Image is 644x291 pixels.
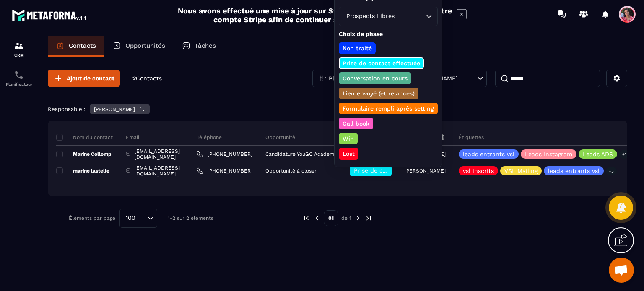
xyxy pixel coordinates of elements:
[313,214,321,222] img: prev
[123,214,138,223] span: 100
[459,134,484,141] p: Étiquettes
[48,36,104,57] a: Contacts
[94,106,135,112] p: [PERSON_NAME]
[324,210,338,226] p: 01
[48,106,86,112] p: Responsable :
[2,34,36,64] a: formationformationCRM
[463,151,514,157] p: leads entrants vsl
[56,134,113,141] p: Nom du contact
[341,104,435,113] p: Formulaire rempli après setting
[341,149,356,158] p: Lost
[265,134,295,141] p: Opportunité
[341,215,351,221] p: de 1
[12,8,87,23] img: logo
[609,258,634,283] div: Ouvrir le chat
[2,64,36,93] a: schedulerschedulerPlanificateur
[606,167,617,175] p: +3
[329,75,366,81] p: Plus de filtre
[138,214,145,223] input: Search for option
[14,41,24,51] img: formation
[2,53,36,57] p: CRM
[56,167,109,174] p: marine lastelle
[48,70,120,87] button: Ajout de contact
[341,59,421,67] p: Prise de contact effectuée
[136,75,162,82] span: Contacts
[69,42,96,49] p: Contacts
[177,6,452,24] h2: Nous avons effectué une mise à jour sur Stripe. Veuillez reconnecter votre compte Stripe afin de ...
[125,42,165,49] p: Opportunités
[341,89,416,98] p: Lien envoyé (et relances)
[583,151,613,157] p: Leads ADS
[2,82,36,87] p: Planificateur
[119,209,157,228] div: Search for option
[365,214,372,222] img: next
[132,75,162,82] p: 2
[463,168,494,174] p: vsl inscrits
[339,30,438,38] p: Choix de phase
[504,168,538,174] p: VSL Mailing
[354,214,362,222] img: next
[341,119,371,128] p: Call book
[56,151,112,157] p: Marine Collomp
[126,134,140,141] p: Email
[14,70,24,80] img: scheduler
[69,215,115,221] p: Éléments par page
[197,151,252,157] a: [PHONE_NUMBER]
[104,36,174,57] a: Opportunités
[354,167,431,174] span: Prise de contact effectuée
[548,168,600,174] p: leads entrants vsl
[168,215,213,221] p: 1-2 sur 2 éléments
[195,42,216,49] p: Tâches
[265,151,337,157] p: Candidature YouGC Academy
[396,12,424,21] input: Search for option
[344,12,396,21] span: Prospects Libres
[405,168,446,174] p: [PERSON_NAME]
[67,74,114,82] span: Ajout de contact
[265,168,317,174] p: Opportunité à closer
[341,44,373,52] p: Non traité
[197,167,252,174] a: [PHONE_NUMBER]
[174,36,224,57] a: Tâches
[525,151,572,157] p: Leads Instagram
[197,134,222,141] p: Téléphone
[619,150,629,159] p: +1
[341,134,355,143] p: Win
[339,7,438,26] div: Search for option
[303,214,310,222] img: prev
[341,74,409,82] p: Conversation en cours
